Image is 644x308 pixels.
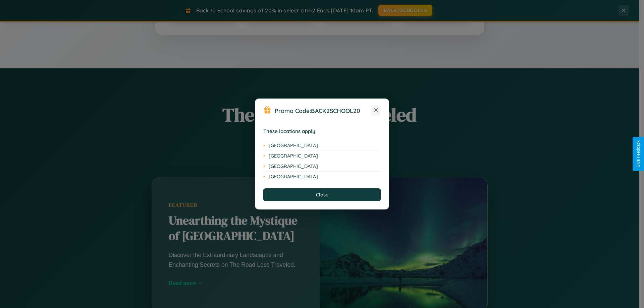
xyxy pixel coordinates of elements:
li: [GEOGRAPHIC_DATA] [263,140,381,151]
button: Close [263,188,381,201]
h3: Promo Code: [275,107,371,114]
li: [GEOGRAPHIC_DATA] [263,161,381,172]
div: Give Feedback [636,140,641,168]
b: BACK2SCHOOL20 [311,107,360,114]
strong: These locations apply: [263,128,317,134]
li: [GEOGRAPHIC_DATA] [263,172,381,182]
li: [GEOGRAPHIC_DATA] [263,151,381,161]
